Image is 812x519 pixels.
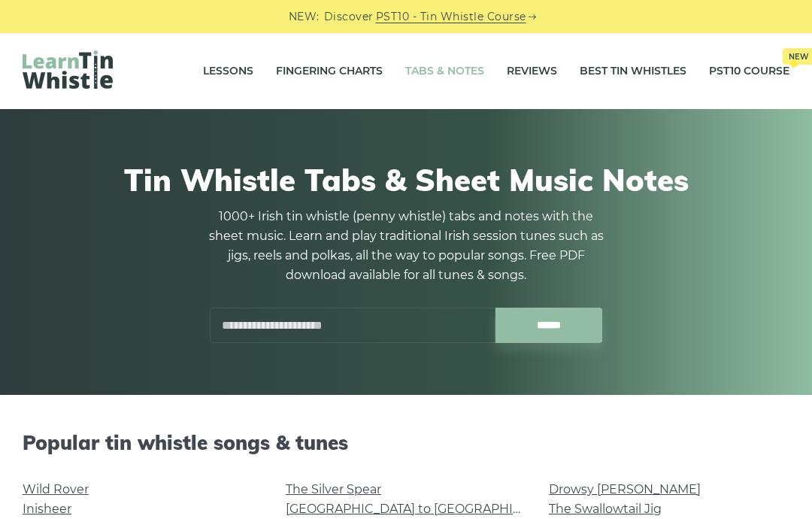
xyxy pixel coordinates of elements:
[30,162,782,198] h1: Tin Whistle Tabs & Sheet Music Notes
[286,482,381,496] a: The Silver Spear
[23,482,89,496] a: Wild Rover
[203,53,253,90] a: Lessons
[286,502,563,516] a: [GEOGRAPHIC_DATA] to [GEOGRAPHIC_DATA]
[203,207,609,285] p: 1000+ Irish tin whistle (penny whistle) tabs and notes with the sheet music. Learn and play tradi...
[23,502,71,516] a: Inisheer
[405,53,484,90] a: Tabs & Notes
[23,50,113,89] img: LearnTinWhistle.com
[580,53,686,90] a: Best Tin Whistles
[549,482,701,496] a: Drowsy [PERSON_NAME]
[23,431,789,454] h2: Popular tin whistle songs & tunes
[709,53,789,90] a: PST10 CourseNew
[549,502,662,516] a: The Swallowtail Jig
[276,53,383,90] a: Fingering Charts
[507,53,557,90] a: Reviews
